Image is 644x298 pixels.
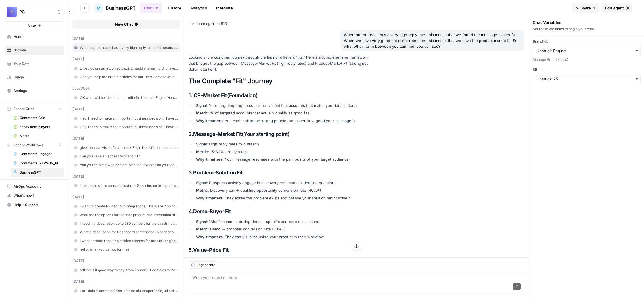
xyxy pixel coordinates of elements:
a: Comments Engager [11,149,64,159]
div: [DATE] [72,57,180,62]
a: tell me is it good way to say: from Founder-Led Sales to Revenue Operations [72,266,180,274]
p: Looking at the customer journey through the lens of different "fits," here's a comprehensive fram... [189,54,373,72]
strong: Why it matters [196,118,223,123]
a: can you have an access to brand kit? [72,152,180,161]
strong: Problem-Solution Fit [193,170,243,176]
div: Chat Variables [533,20,641,25]
a: Comments [PERSON_NAME] [11,159,64,168]
label: Brand Kit [533,39,641,44]
div: [DATE] [72,136,180,141]
button: Share [572,3,599,13]
li: : % of targeted accounts that actually qualify as good fits [195,110,373,116]
strong: Message-Market Fit [193,131,242,137]
input: Unstuck 25 [536,76,637,82]
span: Regenerate [196,262,215,268]
a: Settings [5,86,64,95]
button: What's new? [5,191,64,200]
div: [DATE] [72,36,180,41]
a: L ipsu dolors ametcon adipisci. Eli sedd e temp incidi utla-etdolor m aliquae. A mini, ven qui no... [72,64,180,73]
div: Set these variables to begin your chat. [533,26,641,32]
a: Integrate [213,3,236,13]
span: OK what will be ideal talent profile for Unstuck Engine Head of Sales? [80,95,179,100]
strong: ICP-Market Fit [192,92,227,98]
span: Share [580,5,591,11]
button: Help + Support [5,200,64,209]
strong: Signal [196,180,207,185]
span: When our outreach has a very high reply rate, this means that we found the message market fit. Wh... [80,45,179,50]
a: I want t create repeatable sales process for usntuck engine. where to start? [72,237,180,245]
p: I am learning from 813. [189,21,373,27]
div: [DATE] [72,195,180,200]
span: can you have an access to brand kit? [80,154,179,159]
span: Help + Support [14,202,62,207]
span: Home [14,34,62,39]
span: New Chat [115,21,133,27]
a: Home [5,32,64,41]
span: hello, what you can do for me? [80,247,179,252]
span: I want to create PRD for our Integrations. There are 2 points I want to discuss: 1 - Waterfall We... [80,204,179,209]
li: : Prospects actively engage in discovery calls and ask detailed questions [195,180,373,186]
span: Usage [14,75,62,80]
span: Comments Engager [20,151,62,157]
a: Media [11,132,64,141]
strong: Signal [196,142,207,146]
a: History [164,3,185,13]
li: : Demo → proposal conversion rate (50%+) [195,226,373,232]
span: Settings [14,88,62,93]
a: ecosystem players [11,122,64,132]
strong: Signal [196,219,207,224]
a: BusinessGPT [11,168,64,177]
li: : They can visualize using your product in their workflow [195,234,373,240]
strong: Metric [196,188,208,193]
span: tell me is it good way to say: from Founder-Led Sales to Revenue Operations [80,268,179,273]
span: L ipsu dolors ametcon adipisci. Eli sedd e temp incidi utla-etdolor m aliquae. A mini, ven qui no... [80,66,179,71]
span: Lor I dolo si ametc adipisc, elits do eiu tempor incid, utl etd magn al? en adm veni qu nostrudex... [80,288,179,293]
a: AirOps Academy [5,182,64,191]
span: Edit Agent [605,5,624,11]
span: ecosystem players [20,124,62,130]
label: KB [533,67,641,72]
span: PC [19,9,54,15]
button: Recent Workflows [5,141,64,149]
button: New Chat [72,20,180,29]
button: Workspace: PC [5,5,64,19]
a: Analytics [187,3,210,13]
span: Your Data [14,61,62,66]
a: Browse [5,46,64,55]
a: Hey, I need to make an important business decision. I have this idea for LinkedIn Voice Note: Hey... [72,123,180,131]
span: Media [20,134,62,139]
span: Comments Grid [20,115,62,120]
li: : They agree the problem exists and believe your solution might solve it [195,195,373,201]
span: give me your vision for Unstuck Engin linkedin post content calendar with daily publishing [80,145,179,150]
span: can you help me with content plan for linkedin? do you see our brand kit and knowledge base? [80,162,179,168]
h3: 1. (Foundation) [189,92,373,99]
button: Regenerate [189,261,218,269]
a: Manage Brand Kits [533,57,641,62]
span: Write a description for Dashboard screenshot uploaded to G2 [80,230,179,235]
span: Can you help me create articles for our Help Center? We host it on intercom [80,74,179,80]
li: : 15-30%+ reply rates [195,149,373,155]
a: hello, what you can do for me? [72,245,180,254]
span: what are the options for the lean product documentation hierarchy: product roadmap, product requi... [80,212,179,218]
strong: Metric [196,227,208,231]
h3: 2. (Your starting point) [189,131,373,138]
button: Chat [140,3,162,13]
span: BusinessGPT [20,170,62,175]
h3: 3. [189,170,373,176]
a: When our outreach has a very high reply rate, this means that we found the message market fit. Wh... [72,43,180,52]
li: : Your message resonates with the pain points of your target audience [195,156,373,162]
a: Lor I dolo si ametc adipisc, elits do eiu tempor incid, utl etd magn al? en adm veni qu nostrudex... [72,287,180,295]
a: Edit Agent [602,3,632,13]
a: BusinessGPT [94,3,136,13]
a: Comments Grid [11,113,64,122]
h2: The Complete "Fit" Journey [189,77,373,85]
span: I need my description up to 280 symbols for the saastr networking portal: Tell others about yours... [80,221,179,226]
div: [DATE] [72,258,180,264]
div: [DATE] [72,107,180,112]
a: Usage [5,73,64,82]
a: L ipsu dolo sitam cons adipiscin, eli S do eiusmo te inc utlaboreetdol magnaa en-ad-minimv qui no... [72,181,180,190]
a: Your Data [5,59,64,68]
input: Unstuck Engine [536,48,637,54]
div: [DATE] [72,279,180,284]
strong: Demo-Buyer Fit [193,208,231,214]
